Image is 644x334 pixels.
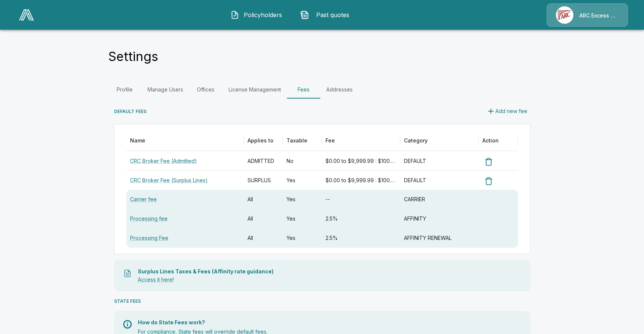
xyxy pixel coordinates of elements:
span: Policyholders [242,10,283,19]
div: Yes [283,170,322,190]
div: Yes [283,228,322,248]
div: All [244,209,283,228]
img: Past quotes Icon [300,10,309,19]
img: Policyholders Icon [230,10,239,19]
div: CARRIER [400,190,479,209]
div: Yes [283,209,322,228]
div: 2.5% [322,209,400,228]
div: Fee [326,137,335,144]
div: AFFINITY [400,209,479,228]
img: Delete [484,177,493,186]
div: Applies to [247,137,274,144]
div: DEFAULT [400,170,479,190]
p: ARC Excess & Surplus [579,12,619,19]
a: Addresses [320,81,359,99]
p: How do State Fees work? [138,320,521,325]
span: Past quotes [312,10,353,19]
div: AFFINITY RENEWAL [400,228,479,248]
button: Add new fee [483,105,530,118]
div: Settings Tabs [108,81,536,99]
div: Yes [283,190,322,209]
a: Processing Fee [130,235,168,241]
button: Past quotes IconPast quotes [295,5,359,25]
a: CRC Broker Fee (Surplus Lines) [130,177,208,183]
a: CRC Broker Fee (Admitted) [130,158,197,164]
div: Category [404,137,428,144]
a: Carrier fee [130,196,157,202]
a: Offices [189,81,223,99]
div: No [283,151,322,170]
button: Policyholders IconPolicyholders [225,5,289,25]
a: Profile [108,81,142,99]
div: All [244,190,283,209]
div: DEFAULT [400,151,479,170]
img: AA Logo [19,9,34,20]
img: Agency Icon [556,6,573,24]
div: -- [322,190,400,209]
div: 2.5% [322,228,400,248]
img: Taxes File Icon [123,269,132,278]
div: $0.00 to $9,999.99 : $100.00, $10,000.00 to $24,999.99 : $250.00, $25,000.00 to $100,000,000.00 :... [322,170,400,190]
img: Delete [484,157,493,166]
a: Agency IconARC Excess & Surplus [547,3,628,27]
a: Fees [287,81,320,99]
div: Taxable [287,137,307,144]
div: All [244,228,283,248]
a: Access it here! [138,276,174,283]
h4: Settings [108,49,158,64]
h6: STATE FEES [114,297,141,305]
div: ADMITTED [244,151,283,170]
a: Processing fee [130,215,168,222]
a: License Management [223,81,287,99]
div: Action [482,137,499,144]
h6: DEFAULT FEES [114,107,146,115]
div: Name [130,137,145,144]
p: Surplus Lines Taxes & Fees (Affinity rate guidance) [138,269,521,274]
a: Manage Users [142,81,189,99]
img: Info Icon [123,320,132,329]
div: $0.00 to $9,999.99 : $100.00, $10,000.00 to $24,999.99 : $250.00, $25,000.00 to $100,000,000.00 :... [322,151,400,170]
div: SURPLUS [244,170,283,190]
